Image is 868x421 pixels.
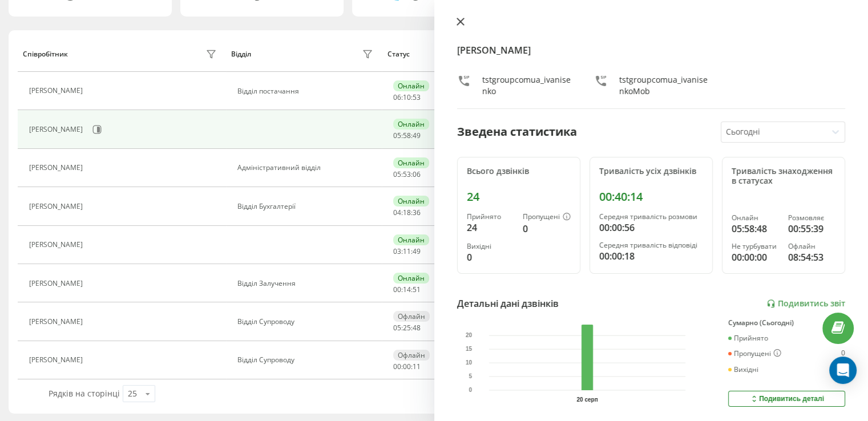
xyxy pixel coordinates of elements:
[467,221,514,234] div: 24
[403,92,411,102] span: 10
[393,171,421,179] div: : :
[393,234,429,245] div: Онлайн
[576,396,597,403] text: 20 серп
[599,167,703,176] div: Тривалість усіх дзвінків
[393,350,430,361] div: Офлайн
[29,126,86,133] div: [PERSON_NAME]
[23,50,68,58] div: Співробітник
[482,74,571,97] div: tstgroupcomua_ivanisenko
[413,285,421,294] span: 51
[393,208,401,217] span: 04
[393,80,429,91] div: Онлайн
[231,50,251,58] div: Відділ
[732,222,779,236] div: 05:58:48
[393,285,401,294] span: 00
[467,190,571,204] div: 24
[467,213,514,221] div: Прийнято
[237,203,376,211] div: Відділ Бухгалтерії
[237,318,376,326] div: Відділ Супроводу
[599,221,703,234] div: 00:00:56
[413,92,421,102] span: 53
[403,246,411,256] span: 11
[393,94,421,102] div: : :
[393,323,401,333] span: 05
[393,248,421,256] div: : :
[732,167,835,186] div: Тривалість знаходження в статусах
[393,362,401,371] span: 00
[237,356,376,364] div: Відділ Супроводу
[393,131,401,140] span: 05
[728,334,768,342] div: Прийнято
[393,157,429,168] div: Онлайн
[788,222,835,236] div: 00:55:39
[413,208,421,217] span: 36
[599,241,703,249] div: Середня тривалість відповіді
[393,246,401,256] span: 03
[732,242,779,250] div: Не турбувати
[237,280,376,288] div: Відділ Залучення
[393,169,401,179] span: 05
[467,250,514,264] div: 0
[29,280,86,288] div: [PERSON_NAME]
[841,349,845,358] div: 0
[523,213,571,222] div: Пропущені
[237,87,376,95] div: Відділ постачання
[728,391,845,407] button: Подивитись деталі
[749,394,824,403] div: Подивитись деталі
[29,87,86,95] div: [PERSON_NAME]
[393,119,429,129] div: Онлайн
[413,246,421,256] span: 49
[599,213,703,221] div: Середня тривалість розмови
[523,222,571,236] div: 0
[599,190,703,204] div: 00:40:14
[788,250,835,264] div: 08:54:53
[732,214,779,222] div: Онлайн
[413,169,421,179] span: 06
[29,241,86,249] div: [PERSON_NAME]
[469,374,472,380] text: 5
[766,299,845,309] a: Подивитись звіт
[403,362,411,371] span: 00
[457,43,846,57] h4: [PERSON_NAME]
[393,363,421,371] div: : :
[728,319,845,327] div: Сумарно (Сьогодні)
[457,297,559,310] div: Детальні дані дзвінків
[788,242,835,250] div: Офлайн
[469,387,472,394] text: 0
[393,92,401,102] span: 06
[466,346,473,353] text: 15
[466,360,473,366] text: 10
[466,333,473,339] text: 20
[619,74,708,97] div: tstgroupcomua_ivanisenkoMob
[728,366,758,374] div: Вихідні
[403,131,411,140] span: 58
[128,388,137,399] div: 25
[29,203,86,211] div: [PERSON_NAME]
[457,123,577,140] div: Зведена статистика
[393,311,430,322] div: Офлайн
[728,349,781,358] div: Пропущені
[403,208,411,217] span: 18
[413,323,421,333] span: 48
[467,167,571,176] div: Всього дзвінків
[237,164,376,172] div: Адміністративний відділ
[403,285,411,294] span: 14
[49,388,120,399] span: Рядків на сторінці
[413,131,421,140] span: 49
[393,273,429,284] div: Онлайн
[393,286,421,294] div: : :
[403,169,411,179] span: 53
[788,214,835,222] div: Розмовляє
[599,249,703,263] div: 00:00:18
[467,242,514,250] div: Вихідні
[29,164,86,172] div: [PERSON_NAME]
[393,324,421,332] div: : :
[387,50,410,58] div: Статус
[29,318,86,326] div: [PERSON_NAME]
[829,357,857,384] div: Open Intercom Messenger
[393,132,421,140] div: : :
[732,250,779,264] div: 00:00:00
[29,356,86,364] div: [PERSON_NAME]
[393,209,421,217] div: : :
[393,196,429,207] div: Онлайн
